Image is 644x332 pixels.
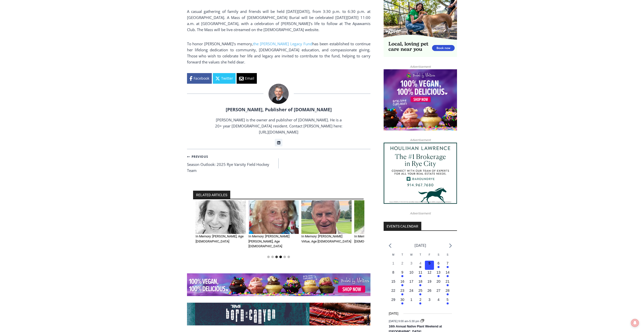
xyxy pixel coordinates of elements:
[384,222,421,230] h2: Events Calendar
[407,288,416,297] button: 24
[195,200,246,252] div: 3 of 6
[389,261,398,270] button: 1
[407,253,416,261] div: Wednesday
[389,319,420,322] time: -
[389,270,398,279] button: 8
[283,256,286,258] button: Go to slide 5
[401,284,403,286] em: Has events
[407,270,416,279] button: 10
[419,284,421,286] em: Has events
[195,234,243,243] a: In Memory: [PERSON_NAME], Age [DEMOGRAPHIC_DATA]
[419,279,423,283] time: 18
[301,200,352,252] div: 5 of 6
[187,273,370,296] img: Baked by Melissa
[400,298,404,302] time: 30
[427,289,431,293] time: 26
[416,288,425,297] button: 25 Has events
[416,297,425,306] button: 2 Has events
[193,191,230,199] h2: RELATED ARTICLES
[392,261,394,265] time: 1
[425,253,434,261] div: Friday
[275,256,278,258] button: Go to slide 3
[389,311,398,316] time: [DATE]
[447,266,449,268] em: Has events
[449,243,452,248] a: Next month
[434,288,443,297] button: 27
[405,211,436,216] span: Advertisement
[237,73,257,84] a: Email
[401,302,403,304] em: Has events
[195,200,246,234] img: Obituary - Keren A. Phillips - 2
[429,253,430,256] span: F
[398,288,407,297] button: 23 Has events
[122,49,245,63] a: Intern @ [DOMAIN_NAME]
[419,298,421,302] time: 2
[187,153,370,173] nav: Posts
[401,293,403,295] em: Has events
[427,270,431,274] time: 12
[416,261,425,270] button: 4 Has events
[389,279,398,288] button: 15
[405,64,436,69] span: Advertisement
[287,256,290,258] button: Go to slide 6
[434,261,443,270] button: 6 Has events
[416,253,425,261] div: Thursday
[447,293,449,295] em: Has events
[248,200,299,234] img: Obituary - Doris Hughes Reade
[392,253,394,256] span: M
[279,256,282,258] button: Go to slide 4
[407,279,416,288] button: 17
[398,279,407,288] button: 16 Has events
[443,253,452,261] div: Sunday
[401,275,403,277] em: Has events
[301,200,352,234] img: Obituary - Thomas E. Virtue
[419,302,421,304] em: Has events
[193,255,364,259] ul: Select a slide to show
[446,289,450,293] time: 28
[428,261,430,265] time: 5
[253,41,312,46] a: the [PERSON_NAME] Legacy Fund
[391,279,395,283] time: 15
[428,298,430,302] time: 3
[425,261,434,270] button: 5
[402,253,403,256] span: T
[213,73,236,84] a: Twitter
[354,234,402,243] a: In Memory: [PERSON_NAME], Age [DEMOGRAPHIC_DATA]
[391,298,395,302] time: 29
[391,289,395,293] time: 22
[248,234,289,248] a: In Memory: [PERSON_NAME] [PERSON_NAME], Age [DEMOGRAPHIC_DATA]
[419,261,421,265] time: 4
[401,261,403,265] time: 2
[425,297,434,306] button: 3
[389,243,391,248] a: Previous month
[226,106,332,113] a: [PERSON_NAME], Publisher of [DOMAIN_NAME]
[416,279,425,288] button: 18 Has events
[437,270,441,274] time: 13
[434,253,443,261] div: Saturday
[400,289,404,293] time: 23
[2,52,50,71] span: Open Tues. - Sun. [PHONE_NUMBER]
[419,266,421,268] em: Has events
[425,279,434,288] button: 19
[214,117,343,135] p: [PERSON_NAME] is the owner and publisher of [DOMAIN_NAME]. He is a 20+ year [DEMOGRAPHIC_DATA] re...
[425,288,434,297] button: 26
[187,153,279,173] a: PreviousSeason Outlook: 2025 Rye Varsity Field Hockey Team
[434,279,443,288] button: 20
[187,41,370,65] p: To honor [PERSON_NAME]’s memory, has been established to continue her lifelong dedication to comm...
[443,297,452,306] button: 5 Has events
[443,288,452,297] button: 28 Has events
[410,253,412,256] span: W
[409,279,413,283] time: 17
[425,270,434,279] button: 12
[389,288,398,297] button: 22
[443,261,452,270] button: 7 Has events
[438,266,440,268] em: Has events
[438,298,440,302] time: 4
[187,73,212,84] a: Facebook
[434,270,443,279] button: 13 Has events
[419,270,423,274] time: 11
[434,297,443,306] button: 4
[438,275,440,277] em: Has events
[400,279,404,283] time: 16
